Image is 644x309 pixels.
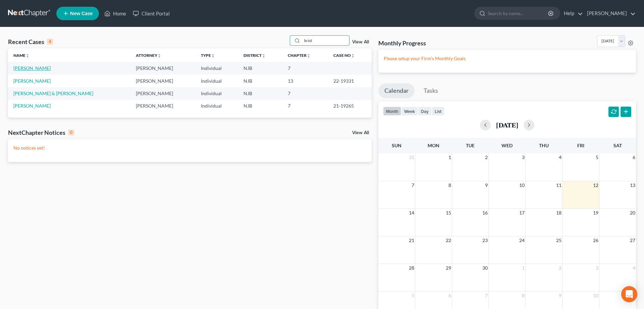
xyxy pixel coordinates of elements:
span: 14 [408,209,415,217]
span: Thu [539,143,549,148]
span: 2 [484,153,488,161]
span: Mon [428,143,439,148]
span: 7 [484,292,488,300]
a: Tasks [418,83,444,98]
span: 10 [519,181,525,189]
a: Nameunfold_more [13,53,30,58]
span: 8 [448,181,452,189]
a: [PERSON_NAME] & [PERSON_NAME] [13,90,93,96]
i: unfold_more [262,54,266,58]
button: month [383,107,401,116]
a: Case Nounfold_more [333,53,355,58]
span: 18 [555,209,562,217]
span: 20 [629,209,636,217]
span: 4 [558,153,562,161]
div: Open Intercom Messenger [621,286,637,302]
td: [PERSON_NAME] [130,62,195,74]
a: Client Portal [129,7,173,20]
td: Individual [196,62,238,74]
td: 7 [282,100,328,112]
span: New Case [70,11,93,16]
div: Recent Cases [8,38,53,46]
span: 9 [558,292,562,300]
td: [PERSON_NAME] [130,87,195,100]
i: unfold_more [157,54,161,58]
span: 25 [555,236,562,244]
i: unfold_more [351,54,355,58]
div: NextChapter Notices [8,128,74,137]
button: day [418,107,432,116]
input: Search by name... [488,7,549,20]
span: 31 [408,153,415,161]
span: 19 [592,209,599,217]
a: [PERSON_NAME] [13,78,51,84]
span: 6 [632,153,636,161]
td: [PERSON_NAME] [130,100,195,112]
a: Help [560,7,583,20]
a: Typeunfold_more [201,53,215,58]
td: [PERSON_NAME] [130,75,195,87]
span: 23 [482,236,488,244]
td: NJB [238,62,283,74]
span: 28 [408,264,415,272]
span: 4 [632,264,636,272]
span: 29 [445,264,452,272]
span: Sun [392,143,401,148]
span: 21 [408,236,415,244]
button: list [432,107,444,116]
a: [PERSON_NAME] [13,65,51,71]
span: 22 [445,236,452,244]
button: week [401,107,418,116]
span: 24 [519,236,525,244]
td: Individual [196,87,238,100]
h2: [DATE] [496,121,518,128]
a: View All [352,40,369,44]
td: 7 [282,87,328,100]
i: unfold_more [25,54,30,58]
p: No notices yet! [13,145,366,151]
a: Home [101,7,129,20]
span: 11 [555,181,562,189]
td: 7 [282,62,328,74]
span: 5 [411,292,415,300]
span: 27 [629,236,636,244]
td: NJB [238,100,283,112]
p: Please setup your Firm's Monthly Goals [384,55,631,62]
span: Wed [501,143,513,148]
td: Individual [196,75,238,87]
a: Attorneyunfold_more [136,53,161,58]
span: Tue [466,143,475,148]
i: unfold_more [307,54,311,58]
span: Fri [577,143,584,148]
span: 17 [519,209,525,217]
span: 1 [448,153,452,161]
a: [PERSON_NAME] [584,7,636,20]
div: 4 [47,39,53,45]
h3: Monthly Progress [378,39,426,47]
span: 5 [595,153,599,161]
span: 8 [521,292,525,300]
span: 10 [592,292,599,300]
span: 9 [484,181,488,189]
span: 26 [592,236,599,244]
td: Individual [196,100,238,112]
i: unfold_more [211,54,215,58]
td: 22-19331 [328,75,372,87]
span: 7 [411,181,415,189]
td: 13 [282,75,328,87]
a: Chapterunfold_more [288,53,311,58]
td: NJB [238,87,283,100]
span: 3 [595,264,599,272]
span: Sat [613,143,622,148]
span: 1 [521,264,525,272]
span: 13 [629,181,636,189]
span: 16 [482,209,488,217]
span: 30 [482,264,488,272]
span: 12 [592,181,599,189]
span: 2 [558,264,562,272]
td: NJB [238,75,283,87]
a: [PERSON_NAME] [13,103,51,109]
a: Calendar [378,83,415,98]
span: 6 [448,292,452,300]
span: 3 [521,153,525,161]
